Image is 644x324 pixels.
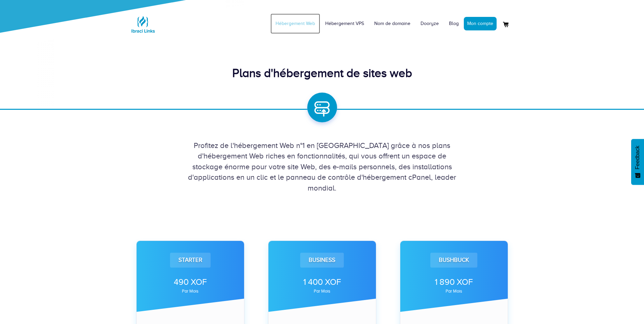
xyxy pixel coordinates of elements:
button: Feedback - Afficher l’enquête [631,139,644,185]
a: Hébergement Web [270,14,320,34]
div: par mois [409,289,499,293]
div: 490 XOF [146,276,235,288]
a: Dooryze [415,14,444,34]
div: par mois [278,289,367,293]
div: par mois [146,289,235,293]
a: Hébergement VPS [320,14,369,34]
a: Mon compte [464,17,497,30]
a: Logo Ibraci Links [129,5,157,38]
img: Logo Ibraci Links [129,11,157,38]
div: Plans d'hébergement de sites web [129,65,515,82]
div: 1 400 XOF [278,276,367,288]
div: 1 890 XOF [409,276,499,288]
div: Profitez de l'hébergement Web n°1 en [GEOGRAPHIC_DATA] grâce à nos plans d'hébergement Web riches... [129,140,515,193]
a: Blog [444,14,464,34]
div: Bushbuck [430,253,477,268]
a: Nom de domaine [369,14,415,34]
div: Business [300,253,344,268]
span: Feedback [635,146,641,169]
div: Starter [170,253,211,268]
